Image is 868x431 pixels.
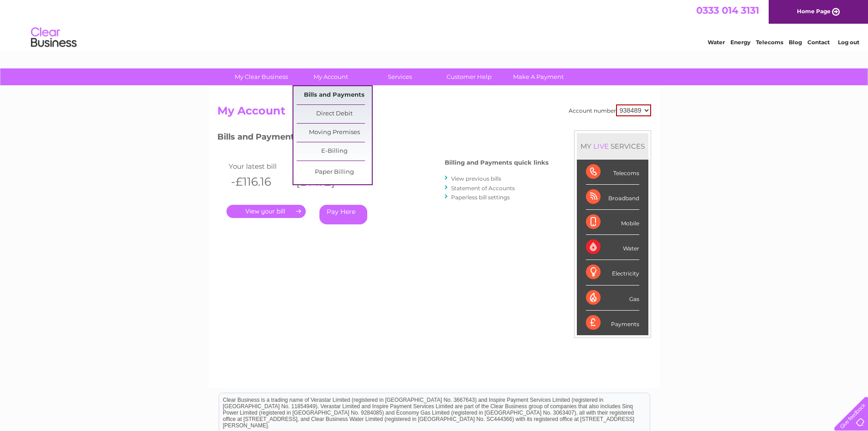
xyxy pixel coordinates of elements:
div: Mobile [586,210,639,235]
a: 0333 014 3131 [696,5,759,16]
div: Broadband [586,185,639,210]
div: Gas [586,286,639,311]
a: View previous bills [451,175,501,182]
a: My Account [293,68,368,85]
a: Telecoms [756,39,783,46]
h3: Bills and Payments [217,130,549,146]
th: [DATE] [292,172,357,191]
div: Electricity [586,260,639,285]
a: Moving Premises [297,124,372,142]
a: Pay Here [319,205,367,224]
a: Blog [789,39,802,46]
div: Telecoms [586,160,639,185]
a: Customer Help [431,68,507,85]
a: E-Billing [297,142,372,161]
h4: Billing and Payments quick links [445,159,549,166]
div: Water [586,235,639,260]
div: Account number [569,104,651,116]
a: Make A Payment [501,68,576,85]
a: Log out [838,39,859,46]
a: . [226,205,306,218]
div: LIVE [591,142,611,151]
a: Water [708,39,725,46]
a: Paperless bill settings [451,194,510,201]
a: Statement of Accounts [451,185,515,192]
div: Clear Business is a trading name of Verastar Limited (registered in [GEOGRAPHIC_DATA] No. 3667643... [219,5,650,44]
a: Direct Debit [297,105,372,123]
h2: My Account [217,104,651,122]
img: logo.png [31,24,77,52]
td: Invoice date [292,160,357,172]
a: Paper Billing [297,163,372,182]
div: MY SERVICES [577,133,648,159]
a: Services [362,68,437,85]
a: Bills and Payments [297,86,372,104]
td: Your latest bill [226,160,292,172]
div: Payments [586,311,639,335]
a: Energy [730,39,750,46]
th: -£116.16 [226,172,292,191]
a: My Clear Business [224,68,299,85]
a: Contact [807,39,830,46]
